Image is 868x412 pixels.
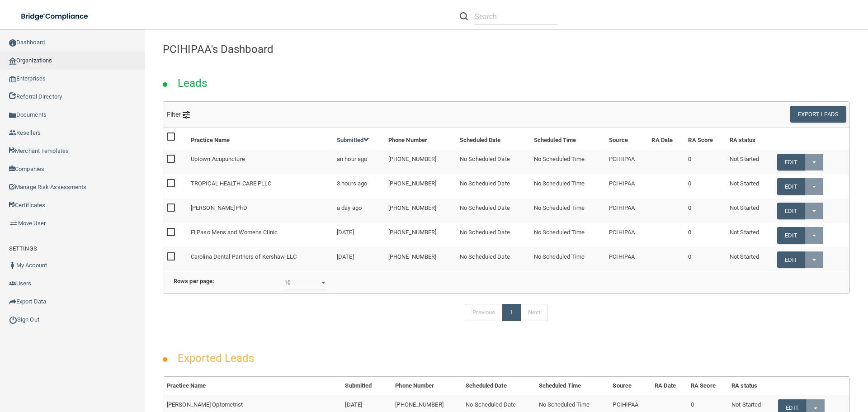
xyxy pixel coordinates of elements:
td: No Scheduled Time [530,150,605,174]
td: No Scheduled Time [530,174,605,199]
td: No Scheduled Date [456,150,530,174]
td: 0 [684,247,726,271]
img: icon-export.b9366987.png [9,298,16,305]
td: a day ago [333,199,385,223]
td: [PHONE_NUMBER] [385,223,456,247]
td: Not Started [726,223,774,247]
td: [DATE] [333,247,385,271]
img: ic_reseller.de258add.png [9,129,16,137]
td: Uptown Acupuncture [187,150,333,174]
input: Search [475,8,557,25]
a: Edit [777,178,805,195]
td: PCIHIPAA [605,199,648,223]
td: 3 hours ago [333,174,385,199]
iframe: Drift Widget Chat Controller [712,348,857,384]
td: [PERSON_NAME] PhD [187,199,333,223]
a: Edit [777,227,805,244]
td: Not Started [726,199,774,223]
th: RA Score [684,128,726,150]
button: Export Leads [790,106,846,123]
th: Practice Name [187,128,333,150]
td: No Scheduled Time [530,199,605,223]
a: Submitted [337,137,369,143]
a: Next [520,304,547,321]
th: Source [605,128,648,150]
td: No Scheduled Date [456,223,530,247]
img: organization-icon.f8decf85.png [9,57,16,65]
img: icon-filter@2x.21656d0b.png [183,111,190,118]
a: 1 [502,304,521,321]
th: RA Date [651,377,687,395]
th: Scheduled Time [530,128,605,150]
td: No Scheduled Time [530,223,605,247]
td: [PHONE_NUMBER] [385,199,456,223]
th: RA status [728,377,774,395]
span: Filter [167,111,190,118]
th: RA status [726,128,774,150]
th: Scheduled Date [456,128,530,150]
td: PCIHIPAA [605,247,648,271]
img: ic_dashboard_dark.d01f4a41.png [9,39,16,47]
td: PCIHIPAA [605,174,648,199]
img: ic_power_dark.7ecde6b1.png [9,316,17,324]
td: PCIHIPAA [605,150,648,174]
td: Not Started [726,174,774,199]
td: an hour ago [333,150,385,174]
th: RA Date [648,128,684,150]
th: Scheduled Time [535,377,609,395]
img: briefcase.64adab9b.png [9,219,18,228]
th: Source [609,377,651,395]
td: PCIHIPAA [605,223,648,247]
th: Phone Number [385,128,456,150]
td: [PHONE_NUMBER] [385,174,456,199]
td: Carolina Dental Partners of Kershaw LLC [187,247,333,271]
td: No Scheduled Date [456,174,530,199]
th: Phone Number [392,377,462,395]
img: icon-users.e205127d.png [9,280,16,287]
label: SETTINGS [9,243,37,254]
a: Previous [465,304,503,321]
img: icon-documents.8dae5593.png [9,112,16,119]
td: [DATE] [333,223,385,247]
td: No Scheduled Time [530,247,605,271]
a: Edit [777,203,805,219]
img: ic_user_dark.df1a06c3.png [9,262,16,269]
th: RA Score [687,377,728,395]
td: No Scheduled Date [456,247,530,271]
a: Edit [777,154,805,170]
th: Scheduled Date [462,377,535,395]
h2: Exported Leads [169,346,263,371]
a: Edit [777,251,805,268]
td: El Paso Mens and Womens Clinic [187,223,333,247]
h4: PCIHIPAA's Dashboard [163,43,850,55]
td: 0 [684,223,726,247]
img: ic-search.3b580494.png [460,12,468,20]
td: TROPICAL HEALTH CARE PLLC [187,174,333,199]
td: Not Started [726,150,774,174]
td: [PHONE_NUMBER] [385,247,456,271]
td: Not Started [726,247,774,271]
td: 0 [684,174,726,199]
th: Practice Name [163,377,341,395]
td: 0 [684,150,726,174]
td: No Scheduled Date [456,199,530,223]
td: [PHONE_NUMBER] [385,150,456,174]
td: 0 [684,199,726,223]
h2: Leads [169,71,217,96]
img: enterprise.0d942306.png [9,76,16,82]
b: Rows per page: [174,278,214,284]
img: bridge_compliance_login_screen.278c3ca4.svg [14,7,97,26]
th: Submitted [341,377,392,395]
